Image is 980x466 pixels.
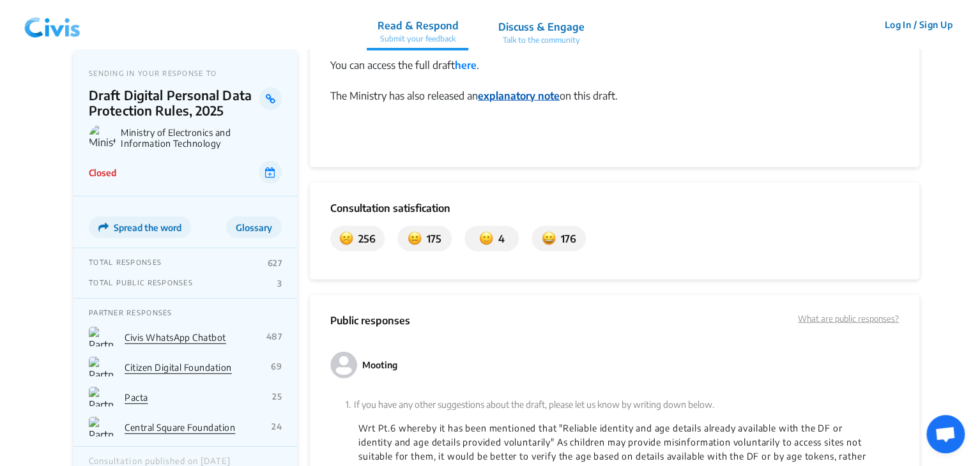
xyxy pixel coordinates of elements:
p: If you have any other suggestions about the draft, please let us know by writing down below. [346,398,884,411]
p: SENDING IN YOUR RESPONSE TO [89,69,282,77]
p: Public responses [330,313,410,336]
p: 175 [422,231,441,246]
p: Closed [89,166,116,179]
img: person-default.svg [330,352,357,379]
button: Log In / Sign Up [876,15,961,34]
a: Citizen Digital Foundation [125,362,232,373]
span: Glossary [236,222,272,233]
p: 25 [272,391,282,402]
p: Mooting [362,358,397,372]
a: explanatory note [478,89,560,102]
span: Spread the word [114,222,181,233]
button: Spread the word [89,216,191,238]
span: 1. [346,399,351,410]
img: Partner Logo [89,327,114,347]
p: Talk to the community [498,34,584,46]
img: somewhat_satisfied.svg [479,231,493,246]
p: 627 [268,258,282,268]
p: What are public responses? [798,313,899,326]
p: 4 [493,231,505,246]
p: 69 [271,361,282,372]
img: dissatisfied.svg [339,231,353,246]
a: here [455,59,477,71]
img: Ministry of Electronics and Information Technology logo [89,124,116,151]
p: TOTAL PUBLIC RESPONSES [89,278,193,289]
p: Ministry of Electronics and Information Technology [121,127,282,149]
a: Central Square Foundation [125,422,235,433]
p: 487 [266,331,282,342]
p: 3 [277,278,282,289]
img: navlogo.png [19,6,86,44]
img: satisfied.svg [542,231,556,246]
img: somewhat_dissatisfied.svg [408,231,422,246]
a: Pacta [125,392,148,403]
div: You can access the full draft . [330,57,899,88]
div: Open chat [926,415,965,453]
p: Read & Respond [377,18,458,33]
p: Consultation satisfication [330,200,899,216]
p: Submit your feedback [377,33,458,45]
div: The Ministry has also released an on this draft. [330,88,899,119]
p: TOTAL RESPONSES [89,258,162,268]
img: Partner Logo [89,357,114,377]
p: PARTNER RESPONSES [89,308,282,317]
p: 24 [272,421,282,432]
p: 176 [556,231,576,246]
img: Partner Logo [89,417,114,437]
a: Civis WhatsApp Chatbot [125,332,226,343]
p: 256 [353,231,376,246]
button: Glossary [226,216,282,238]
img: Partner Logo [89,387,114,407]
p: Draft Digital Personal Data Protection Rules, 2025 [89,87,259,118]
p: Discuss & Engage [498,19,584,34]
